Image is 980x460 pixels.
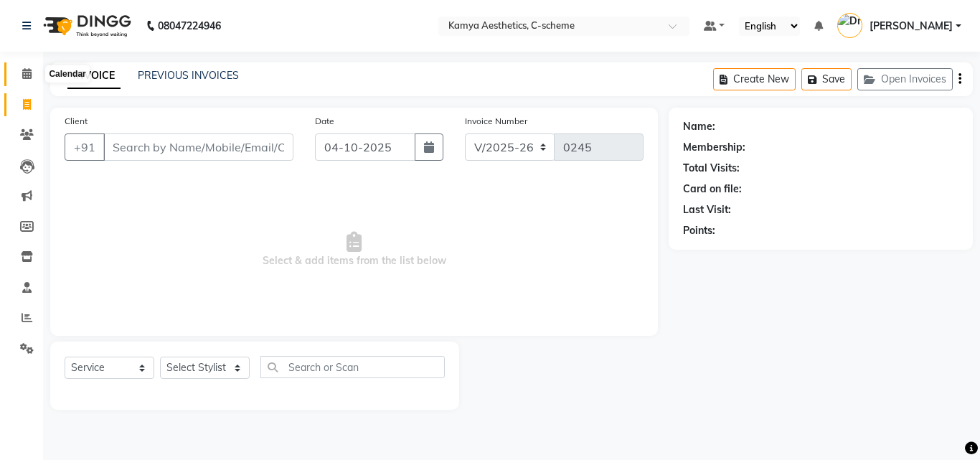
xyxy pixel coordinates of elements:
label: Invoice Number [465,115,527,128]
div: Total Visits: [683,161,740,176]
input: Search by Name/Mobile/Email/Code [103,133,293,161]
button: Open Invoices [857,68,953,90]
b: 08047224946 [158,6,221,46]
button: Save [801,68,852,90]
span: Select & add items from the list below [65,178,644,321]
div: Membership: [683,140,745,155]
img: logo [37,6,135,46]
div: Last Visit: [683,202,731,217]
a: PREVIOUS INVOICES [138,69,239,82]
div: Card on file: [683,182,742,197]
button: +91 [65,133,105,161]
label: Date [315,115,334,128]
label: Client [65,115,88,128]
input: Search or Scan [260,356,445,378]
button: Create New [713,68,796,90]
span: [PERSON_NAME] [870,19,953,34]
img: Dr Tanvi Ahmed [837,13,862,38]
div: Points: [683,223,715,238]
div: Name: [683,119,715,134]
div: Calendar [45,65,89,83]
